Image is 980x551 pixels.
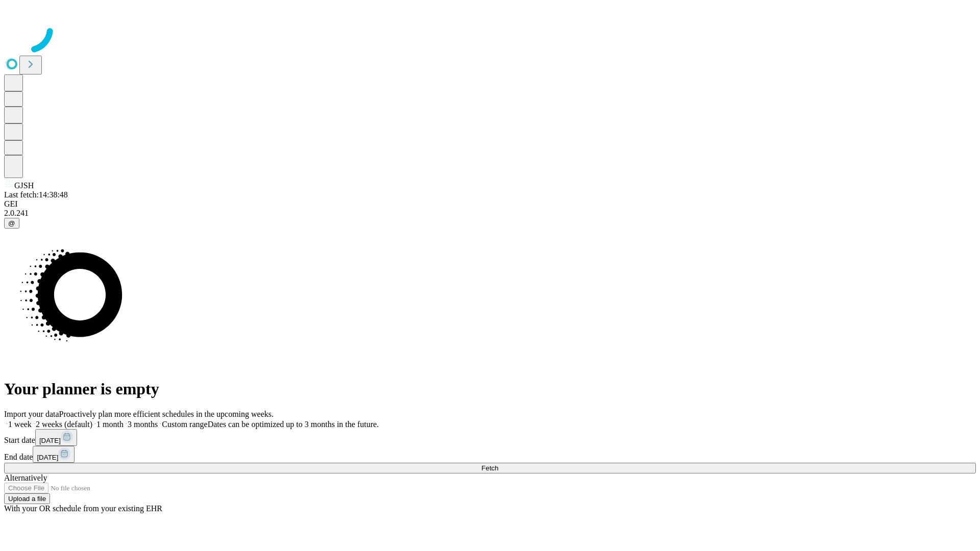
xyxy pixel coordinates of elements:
[128,420,158,429] span: 3 months
[481,464,498,472] span: Fetch
[4,429,976,446] div: Start date
[4,190,68,199] span: Last fetch: 14:38:48
[4,463,976,473] button: Fetch
[4,410,59,418] span: Import your data
[4,199,976,209] div: GEI
[4,218,19,229] button: @
[8,420,32,429] span: 1 week
[4,504,162,513] span: With your OR schedule from your existing EHR
[4,493,50,504] button: Upload a file
[162,420,207,429] span: Custom range
[33,446,75,463] button: [DATE]
[4,380,976,398] h1: Your planner is empty
[39,437,61,444] span: [DATE]
[4,446,976,463] div: End date
[208,420,379,429] span: Dates can be optimized up to 3 months in the future.
[35,429,77,446] button: [DATE]
[4,473,47,482] span: Alternatively
[96,420,124,429] span: 1 month
[37,454,58,461] span: [DATE]
[8,219,15,227] span: @
[14,181,34,190] span: GJSH
[4,209,976,218] div: 2.0.241
[36,420,92,429] span: 2 weeks (default)
[59,410,274,418] span: Proactively plan more efficient schedules in the upcoming weeks.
